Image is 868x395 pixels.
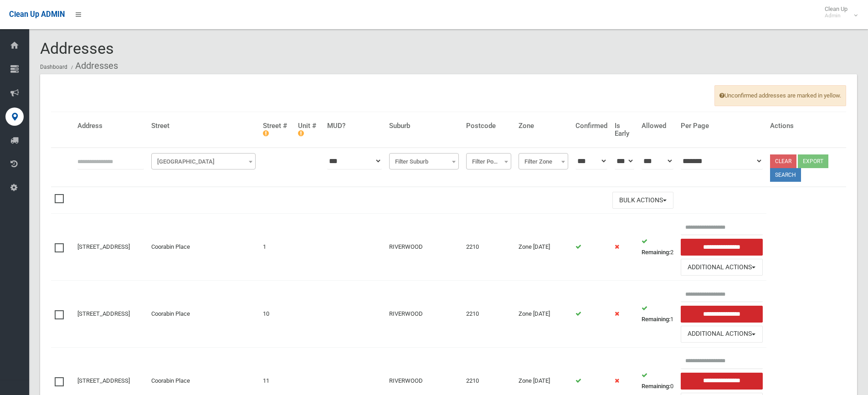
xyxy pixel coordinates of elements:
h4: MUD? [327,122,382,130]
td: 2210 [462,214,515,281]
button: Search [770,168,801,182]
button: Additional Actions [681,326,763,343]
td: RIVERWOOD [385,214,462,281]
span: Clean Up ADMIN [9,10,65,19]
td: Zone [DATE] [515,281,572,348]
span: Filter Suburb [389,153,459,169]
td: Coorabin Place [148,281,259,348]
span: Unconfirmed addresses are marked in yellow. [714,85,846,106]
span: Clean Up [820,5,857,19]
td: Coorabin Place [148,214,259,281]
a: Clear [770,154,796,168]
span: Filter Zone [519,153,568,169]
h4: Address [77,122,144,130]
small: Admin [825,12,847,19]
h4: Suburb [389,122,459,130]
td: 2 [638,214,677,281]
a: [STREET_ADDRESS] [77,377,130,384]
td: 2210 [462,281,515,348]
span: Filter Street [151,153,256,169]
a: [STREET_ADDRESS] [77,243,130,250]
span: Filter Suburb [391,155,457,168]
strong: Remaining: [642,316,670,323]
strong: Remaining: [642,249,670,256]
h4: Confirmed [575,122,607,130]
strong: Remaining: [642,383,670,390]
a: Dashboard [40,64,67,70]
h4: Unit # [298,122,320,137]
h4: Street # [263,122,291,137]
h4: Zone [519,122,568,130]
td: 1 [638,281,677,348]
h4: Actions [770,122,843,130]
button: Bulk Actions [612,192,673,209]
td: RIVERWOOD [385,281,462,348]
li: Addresses [69,57,118,74]
td: 1 [259,214,294,281]
td: 10 [259,281,294,348]
span: Filter Zone [521,155,566,168]
span: Addresses [40,39,114,57]
h4: Street [151,122,256,130]
span: Filter Postcode [466,153,511,169]
a: [STREET_ADDRESS] [77,310,130,317]
button: Additional Actions [681,259,763,276]
h4: Postcode [466,122,511,130]
button: Export [798,154,828,168]
h4: Is Early [615,122,634,137]
h4: Per Page [681,122,763,130]
td: Zone [DATE] [515,214,572,281]
span: Filter Postcode [468,155,509,168]
h4: Allowed [642,122,673,130]
span: Filter Street [154,155,253,168]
